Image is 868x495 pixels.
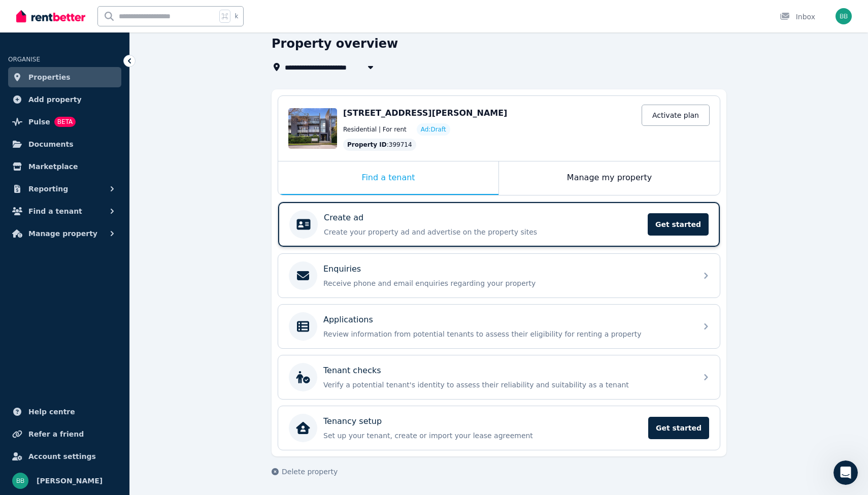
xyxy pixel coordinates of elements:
span: Manage property [28,227,97,240]
div: Bilal says… [8,52,195,83]
div: Inbox [780,12,815,22]
button: Find a tenant [8,201,121,221]
a: Account settings [8,446,121,467]
span: Delete property [282,467,338,477]
button: Delete property [272,467,338,477]
div: I’ll call shortly, but have you refreshed the screen or logged out and tried again already? [16,88,158,118]
a: Activate plan [642,105,710,126]
div: : 399714 [343,139,416,151]
div: Bilal says… [8,156,195,276]
div: Jeremy says… [8,82,195,133]
span: Property ID [347,141,387,149]
span: Residential | For rent [343,125,407,134]
div: Bilal says… [8,19,195,52]
p: Review information from potential tenants to assess their eligibility for renting a property [323,329,691,339]
div: Find a tenant [278,161,498,195]
div: Thank you [16,282,53,292]
span: Find a tenant [28,205,82,217]
p: The team can also help [49,13,126,23]
span: Refer a friend [28,428,84,440]
div: I’ll call shortly, but have you refreshed the screen or logged out and tried again already? [8,82,166,124]
img: Profile image for The RentBetter Team [29,6,45,22]
div: hey [PERSON_NAME] still not good. Can someone just call me pls [45,25,187,45]
a: Refer a friend [8,424,121,444]
span: Properties [28,71,71,83]
a: Help centre [8,402,121,422]
a: Create adCreate your property ad and advertise on the property sitesGet started [278,202,720,247]
a: Tenancy setupSet up your tenant, create or import your lease agreementGet started [278,406,720,450]
a: Properties [8,67,121,87]
img: Bilal Bordie [836,8,852,24]
h1: The RentBetter Team [49,5,134,13]
div: Hi [PERSON_NAME], you should see the images in the account and you can edit whenever you're ready. [8,299,166,341]
button: go back [7,4,26,23]
div: yup logged out and in [101,133,195,155]
textarea: Message… [9,311,194,328]
p: Receive phone and email enquiries regarding your property [323,278,691,288]
iframe: Intercom live chat [833,460,858,485]
div: Hi [PERSON_NAME], you should see the images in the account and you can edit whenever you're ready. [16,305,158,335]
span: Get started [648,417,709,439]
button: Upload attachment [48,333,56,341]
div: hey [PERSON_NAME] still not good. Can someone just call me pls [37,19,195,51]
span: k [235,12,238,20]
div: 0422227122 [142,58,187,69]
a: Add property [8,89,121,110]
span: Help centre [28,406,75,418]
p: Enquiries [323,263,361,275]
span: Add property [28,93,82,106]
a: ApplicationsReview information from potential tenants to assess their eligibility for renting a p... [278,305,720,348]
button: Home [159,4,178,23]
span: [STREET_ADDRESS][PERSON_NAME] [343,108,507,118]
span: Marketplace [28,160,78,173]
div: 0422227122 [133,52,195,75]
h1: Property overview [272,36,398,52]
button: Manage property [8,223,121,244]
span: [PERSON_NAME] [37,475,103,487]
button: Emoji picker [16,333,24,341]
span: Documents [28,138,74,150]
img: Bilal Bordie [12,473,28,489]
span: ORGANISE [8,56,40,63]
span: Ad: Draft [421,125,446,134]
p: Tenant checks [323,365,381,377]
a: Tenant checksVerify a potential tenant's identity to assess their reliability and suitability as ... [278,355,720,399]
span: Pulse [28,116,50,128]
p: Create ad [324,212,363,224]
p: Verify a potential tenant's identity to assess their reliability and suitability as a tenant [323,380,691,390]
div: Jeremy says… [8,299,195,349]
div: Jeremy says… [8,276,195,300]
button: Send a message… [174,328,190,345]
img: RentBetter [16,9,85,24]
a: Documents [8,134,121,154]
p: Applications [323,314,373,326]
div: Bilal says… [8,133,195,156]
button: Gif picker [32,333,40,341]
button: Start recording [64,333,73,341]
a: Marketplace [8,156,121,177]
div: Thank you [8,276,61,299]
div: yup logged out and in [109,139,187,149]
p: Create your property ad and advertise on the property sites [324,227,642,237]
div: Close [178,4,196,22]
p: Tenancy setup [323,415,382,427]
a: PulseBETA [8,112,121,132]
a: EnquiriesReceive phone and email enquiries regarding your property [278,254,720,298]
span: BETA [54,117,76,127]
button: Reporting [8,179,121,199]
p: Set up your tenant, create or import your lease agreement [323,431,642,441]
span: Get started [648,213,709,236]
span: Reporting [28,183,68,195]
span: Account settings [28,450,96,463]
div: Manage my property [499,161,720,195]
